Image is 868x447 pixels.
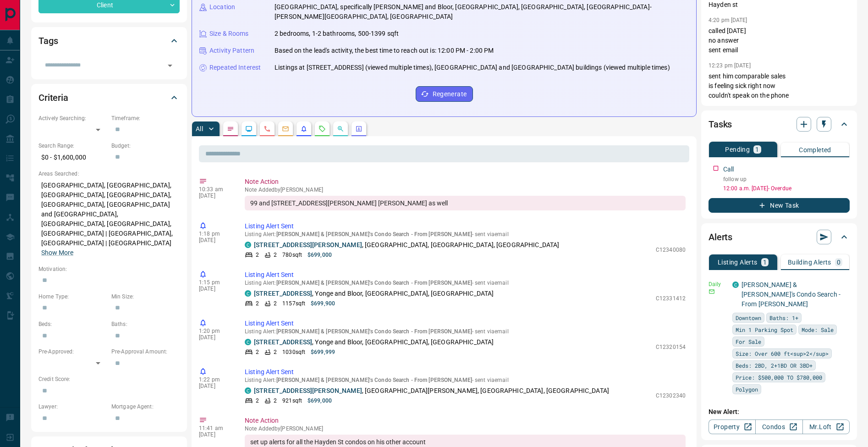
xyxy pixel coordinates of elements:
p: 1030 sqft [282,348,305,356]
p: Listing Alert Sent [245,367,686,377]
p: , Yonge and Bloor, [GEOGRAPHIC_DATA], [GEOGRAPHIC_DATA] [254,337,494,347]
p: Pending [725,146,750,153]
p: Motivation: [38,265,180,273]
h2: Criteria [38,90,68,105]
p: Note Added by [PERSON_NAME] [245,425,686,432]
p: 2 [274,299,277,308]
p: Repeated Interest [209,63,261,72]
p: Listing Alert : - sent via email [245,231,686,237]
span: [PERSON_NAME] & [PERSON_NAME]'s Condo Search - From [PERSON_NAME] [276,377,472,383]
p: Search Range: [38,142,107,150]
p: Lawyer: [38,403,107,411]
p: Pre-Approval Amount: [111,348,180,356]
svg: Calls [264,125,271,132]
p: sent him comparable sales is feeling sick right now couldn't speak on the phone [709,72,850,100]
p: $699,900 [311,299,335,308]
svg: Notes [227,125,234,132]
p: Credit Score: [38,375,180,383]
p: 1 [763,259,767,265]
p: 1157 sqft [282,299,305,308]
svg: Requests [319,125,326,132]
p: Note Added by [PERSON_NAME] [245,187,686,193]
p: [DATE] [199,334,231,341]
p: [GEOGRAPHIC_DATA], specifically [PERSON_NAME] and Bloor, [GEOGRAPHIC_DATA], [GEOGRAPHIC_DATA], [G... [275,2,689,22]
a: [STREET_ADDRESS] [254,290,312,297]
p: Note Action [245,416,686,425]
span: Baths: 1+ [769,313,798,322]
span: For Sale [736,337,761,346]
p: Listing Alerts [718,259,758,265]
p: , [GEOGRAPHIC_DATA], [GEOGRAPHIC_DATA], [GEOGRAPHIC_DATA] [254,240,559,250]
p: [DATE] [199,383,231,389]
p: 2 [274,348,277,356]
p: $0 - $1,600,000 [38,150,107,165]
span: [PERSON_NAME] & [PERSON_NAME]'s Condo Search - From [PERSON_NAME] [276,231,472,237]
p: $699,000 [308,251,332,259]
span: Size: Over 600 ft<sup>2</sup> [736,349,829,358]
div: Alerts [709,226,850,248]
div: condos.ca [245,242,251,248]
p: C12302340 [656,392,686,400]
p: Location [209,2,235,12]
p: Actively Searching: [38,114,107,122]
p: [GEOGRAPHIC_DATA], [GEOGRAPHIC_DATA], [GEOGRAPHIC_DATA], [GEOGRAPHIC_DATA], [GEOGRAPHIC_DATA], [G... [38,178,180,260]
div: condos.ca [245,339,251,345]
span: [PERSON_NAME] & [PERSON_NAME]'s Condo Search - From [PERSON_NAME] [276,280,472,286]
p: Listing Alert : - sent via email [245,377,686,383]
svg: Emails [282,125,289,132]
p: Based on the lead's activity, the best time to reach out is: 12:00 PM - 2:00 PM [275,46,494,55]
p: Call [723,165,734,174]
p: All [196,126,203,132]
h2: Alerts [709,230,732,244]
a: Condos [755,419,802,434]
p: Listing Alert : - sent via email [245,328,686,335]
a: [PERSON_NAME] & [PERSON_NAME]'s Condo Search - From [PERSON_NAME] [742,281,841,308]
p: , Yonge and Bloor, [GEOGRAPHIC_DATA], [GEOGRAPHIC_DATA] [254,289,494,298]
p: Listing Alert : - sent via email [245,280,686,286]
button: New Task [709,198,850,213]
p: 2 [256,251,259,259]
a: [STREET_ADDRESS][PERSON_NAME] [254,387,362,394]
p: 4:20 pm [DATE] [709,17,747,23]
p: Listing Alert Sent [245,319,686,328]
p: Size & Rooms [209,29,249,39]
button: Open [164,59,176,72]
p: Mortgage Agent: [111,403,180,411]
p: 921 sqft [282,397,302,405]
p: Activity Pattern [209,46,254,55]
p: 1:15 pm [199,279,231,286]
p: 11:41 am [199,425,231,431]
p: Beds: [38,320,107,328]
svg: Email [709,288,715,295]
p: $699,999 [311,348,335,356]
p: 1:18 pm [199,231,231,237]
p: 2 [256,397,259,405]
div: condos.ca [732,281,739,288]
div: 99 and [STREET_ADDRESS][PERSON_NAME] [PERSON_NAME] as well [245,196,686,210]
p: $699,000 [308,397,332,405]
p: , [GEOGRAPHIC_DATA][PERSON_NAME], [GEOGRAPHIC_DATA], [GEOGRAPHIC_DATA] [254,386,609,396]
p: called [DATE] no answer sent email [709,26,850,55]
p: New Alert: [709,407,850,417]
svg: Lead Browsing Activity [245,125,253,132]
p: Completed [799,147,831,153]
p: Timeframe: [111,114,180,122]
button: Show More [41,248,73,258]
p: Baths: [111,320,180,328]
span: Mode: Sale [802,325,834,334]
p: Budget: [111,142,180,150]
h2: Tags [38,33,58,48]
h2: Tasks [709,117,732,132]
p: Note Action [245,177,686,187]
p: 2 bedrooms, 1-2 bathrooms, 500-1399 sqft [275,29,399,39]
p: Listing Alert Sent [245,221,686,231]
a: [STREET_ADDRESS][PERSON_NAME] [254,241,362,248]
a: Mr.Loft [802,419,850,434]
button: Regenerate [416,86,473,102]
div: Tasks [709,113,850,135]
p: 2 [256,348,259,356]
span: [PERSON_NAME] & [PERSON_NAME]'s Condo Search - From [PERSON_NAME] [276,328,472,335]
p: Pre-Approved: [38,348,107,356]
p: 12:23 pm [DATE] [709,62,751,69]
p: 780 sqft [282,251,302,259]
